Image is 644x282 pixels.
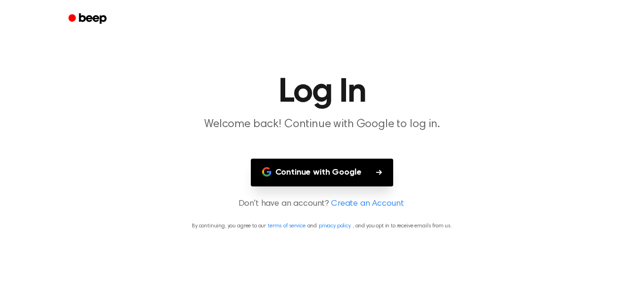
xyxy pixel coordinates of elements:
[331,198,404,210] a: Create an Account
[11,198,633,210] p: Don't have an account?
[251,159,394,186] button: Continue with Google
[141,117,503,132] p: Welcome back! Continue with Google to log in.
[11,222,633,230] p: By continuing, you agree to our and , and you opt in to receive emails from us.
[81,75,563,109] h1: Log In
[319,223,351,229] a: privacy policy
[268,223,305,229] a: terms of service
[62,10,115,28] a: Beep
